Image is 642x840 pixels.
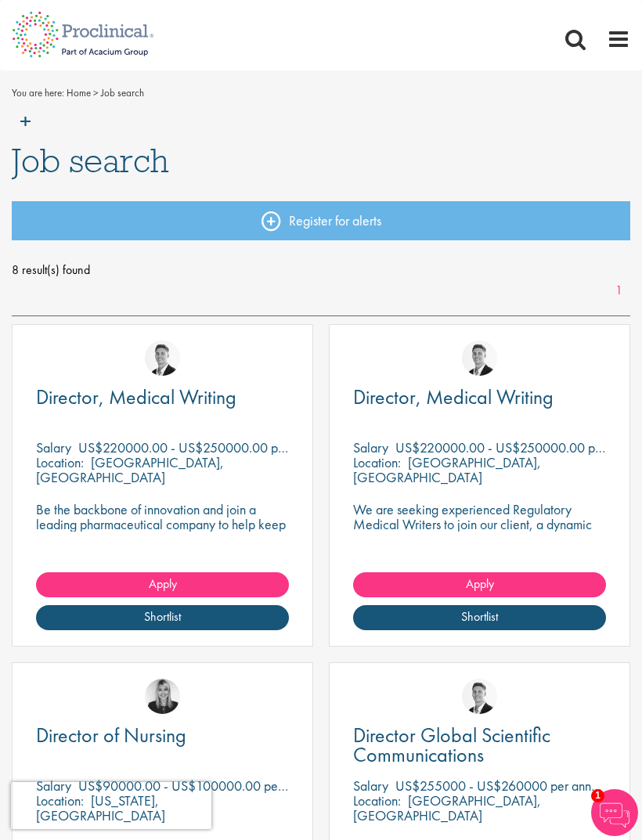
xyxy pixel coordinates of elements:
[466,575,494,592] span: Apply
[353,388,606,407] a: Director, Medical Writing
[12,139,169,182] span: Job search
[353,453,541,486] p: [GEOGRAPHIC_DATA], [GEOGRAPHIC_DATA]
[353,572,606,597] a: Apply
[462,679,497,714] img: George Watson
[11,782,211,829] iframe: reCAPTCHA
[591,789,604,802] span: 1
[462,341,497,376] img: George Watson
[36,726,289,745] a: Director of Nursing
[36,388,289,407] a: Director, Medical Writing
[36,453,84,471] span: Location:
[36,722,186,748] span: Director of Nursing
[608,282,630,300] a: 1
[353,438,388,456] span: Salary
[353,502,606,546] p: We are seeking experienced Regulatory Medical Writers to join our client, a dynamic and growing b...
[78,438,327,456] p: US$220000.00 - US$250000.00 per annum
[149,575,177,592] span: Apply
[353,722,550,768] span: Director Global Scientific Communications
[353,453,401,471] span: Location:
[145,679,180,714] img: Janelle Jones
[36,502,289,546] p: Be the backbone of innovation and join a leading pharmaceutical company to help keep life-changin...
[145,341,180,376] img: George Watson
[591,789,638,836] img: Chatbot
[353,384,554,410] span: Director, Medical Writing
[353,791,541,824] p: [GEOGRAPHIC_DATA], [GEOGRAPHIC_DATA]
[353,777,388,795] span: Salary
[36,384,236,410] span: Director, Medical Writing
[12,258,630,282] span: 8 result(s) found
[353,791,401,809] span: Location:
[36,572,289,597] a: Apply
[36,438,71,456] span: Salary
[12,201,630,240] a: Register for alerts
[353,605,606,630] a: Shortlist
[36,605,289,630] a: Shortlist
[36,453,224,486] p: [GEOGRAPHIC_DATA], [GEOGRAPHIC_DATA]
[353,726,606,765] a: Director Global Scientific Communications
